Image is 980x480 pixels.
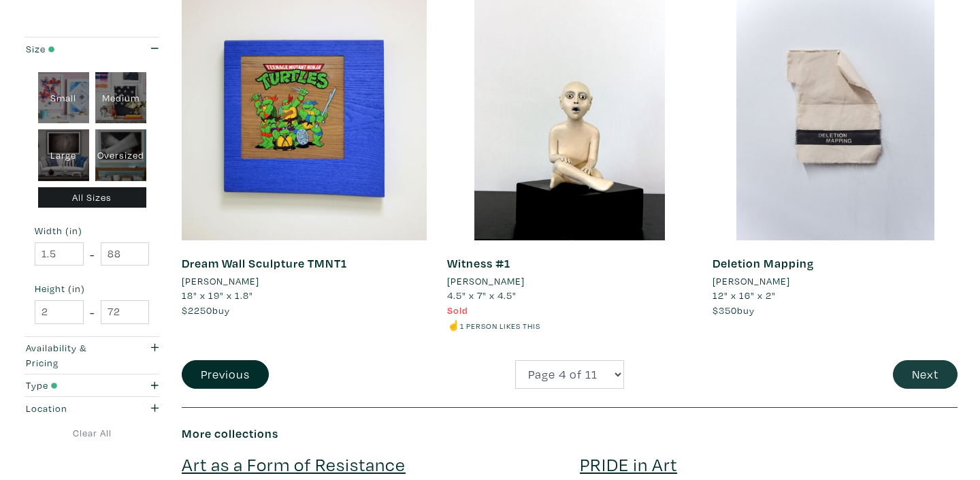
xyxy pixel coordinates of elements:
[713,304,755,317] span: buy
[447,289,517,302] span: 4.5" x 7" x 4.5"
[447,274,692,289] a: [PERSON_NAME]
[22,374,161,397] button: Type
[22,397,161,419] button: Location
[22,37,161,60] button: Size
[460,321,540,331] small: 1 person likes this
[182,274,259,289] li: [PERSON_NAME]
[182,274,427,289] a: [PERSON_NAME]
[447,304,468,317] span: Sold
[22,337,161,374] button: Availability & Pricing
[447,274,525,289] li: [PERSON_NAME]
[38,129,89,181] div: Large
[38,72,89,124] div: Small
[95,129,146,181] div: Oversized
[95,72,146,124] div: Medium
[182,289,253,302] span: 18" x 19" x 1.8"
[182,452,406,476] a: Art as a Form of Resistance
[22,426,161,441] a: Clear All
[182,360,269,389] button: Previous
[713,255,814,271] a: Deletion Mapping
[26,42,120,57] div: Size
[182,304,230,317] span: buy
[447,318,692,333] li: ☝️
[713,304,737,317] span: $350
[26,401,120,416] div: Location
[26,340,120,370] div: Availability & Pricing
[35,226,149,236] small: Width (in)
[713,274,958,289] a: [PERSON_NAME]
[713,289,776,302] span: 12" x 16" x 2"
[893,360,958,389] button: Next
[447,255,510,271] a: Witness #1
[35,284,149,293] small: Height (in)
[26,378,120,393] div: Type
[580,452,677,476] a: PRIDE in Art
[182,255,347,271] a: Dream Wall Sculpture TMNT1
[90,303,95,321] span: -
[90,245,95,263] span: -
[182,426,958,441] h6: More collections
[38,187,146,208] div: All Sizes
[182,304,212,317] span: $2250
[713,274,790,289] li: [PERSON_NAME]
